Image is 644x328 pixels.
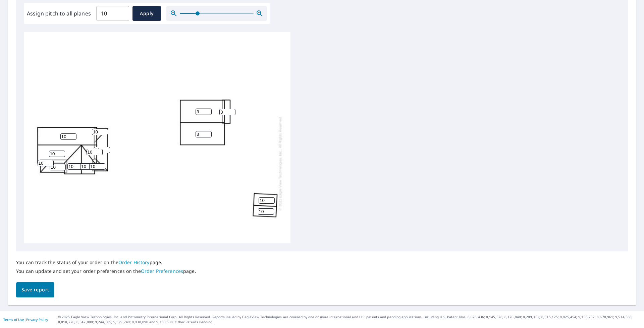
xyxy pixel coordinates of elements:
p: You can track the status of your order on the page. [16,259,196,265]
span: Apply [138,9,156,18]
a: Order Preferences [141,268,183,274]
p: © 2025 Eagle View Technologies, Inc. and Pictometry International Corp. All Rights Reserved. Repo... [58,315,641,325]
input: 00.0 [96,4,129,23]
a: Terms of Use [3,317,24,322]
p: | [3,318,48,322]
a: Privacy Policy [26,317,48,322]
span: Save report [21,286,49,294]
button: Save report [16,282,54,297]
button: Apply [132,6,161,21]
label: Assign pitch to all planes [27,9,91,17]
p: You can update and set your order preferences on the page. [16,268,196,274]
a: Order History [118,259,150,265]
